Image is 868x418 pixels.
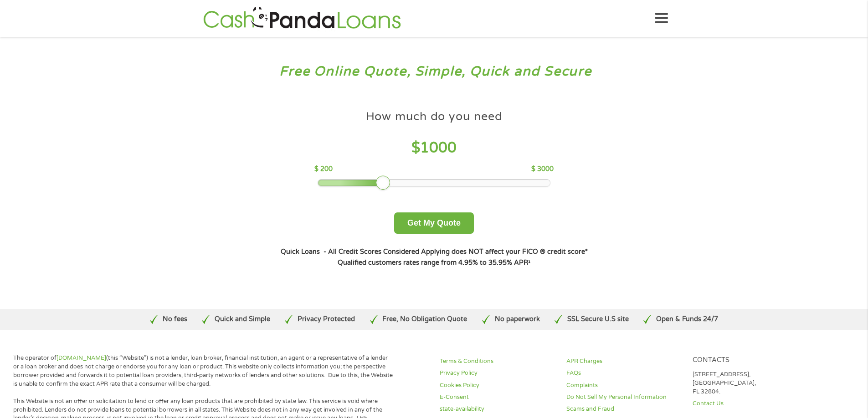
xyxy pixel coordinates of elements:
p: Open & Funds 24/7 [656,314,718,324]
a: FAQs [566,369,682,378]
h4: Contacts [693,356,808,365]
a: Scams and Fraud [566,405,682,413]
button: Get My Quote [394,212,474,234]
a: Complaints [566,381,682,390]
p: Free, No Obligation Quote [382,314,467,324]
p: SSL Secure U.S site [567,314,629,324]
strong: Applying does NOT affect your FICO ® credit score* [421,248,588,256]
strong: Qualified customers rates range from 4.95% to 35.95% APR¹ [338,259,530,267]
p: Privacy Protected [298,314,355,324]
p: $ 200 [314,164,333,174]
p: [STREET_ADDRESS], [GEOGRAPHIC_DATA], FL 32804. [693,370,808,396]
a: Do Not Sell My Personal Information [566,393,682,402]
a: Terms & Conditions [440,357,555,366]
a: Contact Us [693,399,808,408]
p: No paperwork [495,314,540,324]
p: Quick and Simple [215,314,270,324]
strong: Quick Loans - All Credit Scores Considered [281,248,419,256]
a: Cookies Policy [440,381,555,390]
a: APR Charges [566,357,682,366]
a: [DOMAIN_NAME] [56,354,106,362]
a: E-Consent [440,393,555,402]
p: No fees [163,314,187,324]
p: The operator of (this “Website”) is not a lender, loan broker, financial institution, an agent or... [13,354,393,388]
h4: $ [314,139,554,157]
img: GetLoanNow Logo [200,5,404,31]
span: 1000 [420,139,457,156]
a: state-availability [440,405,555,413]
h4: How much do you need [366,109,503,124]
a: Privacy Policy [440,369,555,378]
h3: Free Online Quote, Simple, Quick and Secure [26,63,842,80]
p: $ 3000 [531,164,554,174]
